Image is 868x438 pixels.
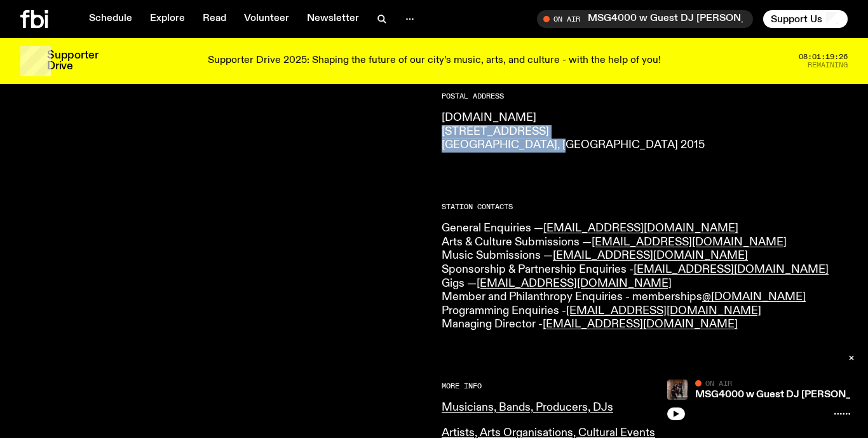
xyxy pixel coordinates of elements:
[442,383,848,390] h2: More Info
[543,222,738,234] a: [EMAIL_ADDRESS][DOMAIN_NAME]
[763,10,848,28] button: Support Us
[442,222,848,332] p: General Enquiries — Arts & Culture Submissions — Music Submissions — Sponsorship & Partnership En...
[81,10,140,28] a: Schedule
[634,264,829,275] a: [EMAIL_ADDRESS][DOMAIN_NAME]
[705,379,732,387] span: On Air
[236,10,297,28] a: Volunteer
[592,236,787,248] a: [EMAIL_ADDRESS][DOMAIN_NAME]
[299,10,367,28] a: Newsletter
[195,10,234,28] a: Read
[799,53,848,60] span: 08:01:19:26
[808,62,848,69] span: Remaining
[702,291,806,303] a: @[DOMAIN_NAME]
[477,278,672,289] a: [EMAIL_ADDRESS][DOMAIN_NAME]
[142,10,193,28] a: Explore
[442,111,848,153] p: [DOMAIN_NAME] [STREET_ADDRESS] [GEOGRAPHIC_DATA], [GEOGRAPHIC_DATA] 2015
[771,13,822,25] span: Support Us
[47,50,98,72] h3: Supporter Drive
[442,402,613,413] a: Musicians, Bands, Producers, DJs
[537,10,753,28] button: On AirMSG4000 w Guest DJ [PERSON_NAME]
[442,203,848,210] h2: Station Contacts
[553,250,748,261] a: [EMAIL_ADDRESS][DOMAIN_NAME]
[208,55,661,67] p: Supporter Drive 2025: Shaping the future of our city’s music, arts, and culture - with the help o...
[543,318,738,330] a: [EMAIL_ADDRESS][DOMAIN_NAME]
[442,93,848,100] h2: Postal Address
[566,305,761,317] a: [EMAIL_ADDRESS][DOMAIN_NAME]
